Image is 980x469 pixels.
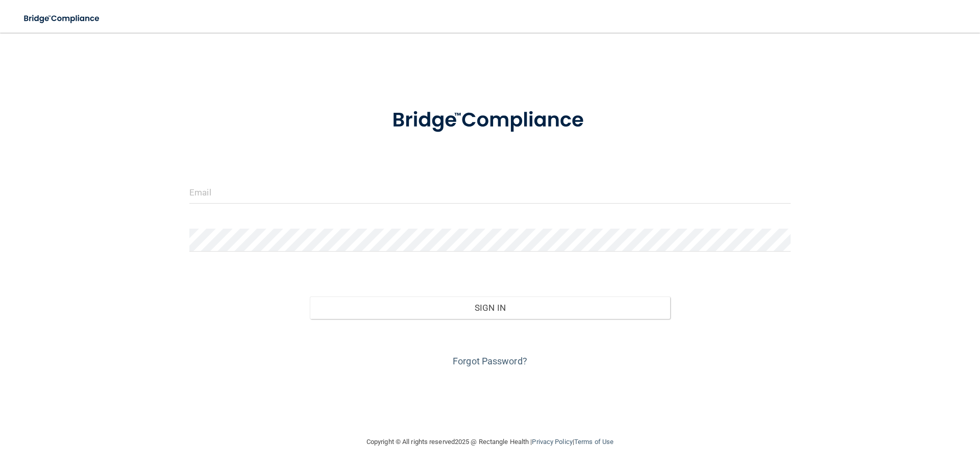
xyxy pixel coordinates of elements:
[371,94,609,147] img: bridge_compliance_login_screen.278c3ca4.svg
[189,181,791,204] input: Email
[304,426,676,458] div: Copyright © All rights reserved 2025 @ Rectangle Health | |
[453,356,527,366] a: Forgot Password?
[574,438,614,446] a: Terms of Use
[15,8,109,29] img: bridge_compliance_login_screen.278c3ca4.svg
[310,297,671,319] button: Sign In
[532,438,572,446] a: Privacy Policy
